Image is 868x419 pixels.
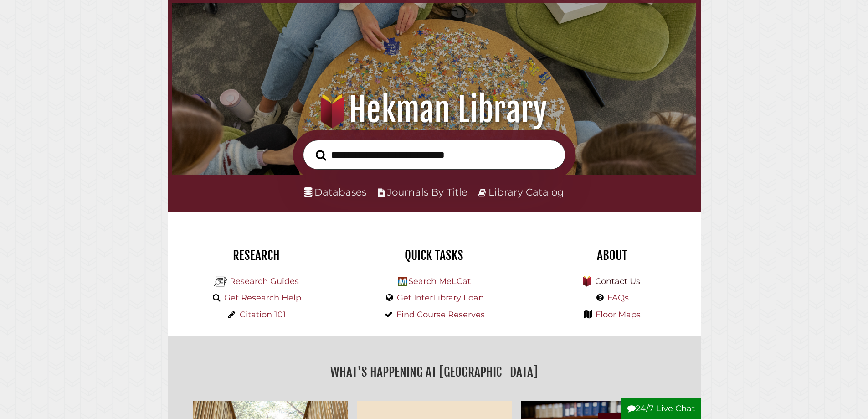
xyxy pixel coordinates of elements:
a: Search MeLCat [408,276,471,286]
h2: Research [175,248,339,263]
button: Search [311,147,331,164]
a: Get Research Help [224,293,301,303]
a: Find Course Reserves [396,310,485,320]
a: FAQs [607,293,629,303]
h2: Quick Tasks [352,248,516,263]
a: Floor Maps [596,310,641,320]
img: Hekman Library Logo [398,277,407,286]
a: Contact Us [595,276,640,286]
a: Get InterLibrary Loan [397,293,484,303]
h2: What's Happening at [GEOGRAPHIC_DATA] [175,362,694,383]
a: Citation 101 [240,310,286,320]
a: Journals By Title [387,186,467,198]
a: Research Guides [230,276,299,286]
h1: Hekman Library [185,90,683,130]
i: Search [316,150,326,161]
img: Hekman Library Logo [214,275,227,289]
h2: About [530,248,694,263]
a: Library Catalog [488,186,564,198]
a: Databases [304,186,366,198]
